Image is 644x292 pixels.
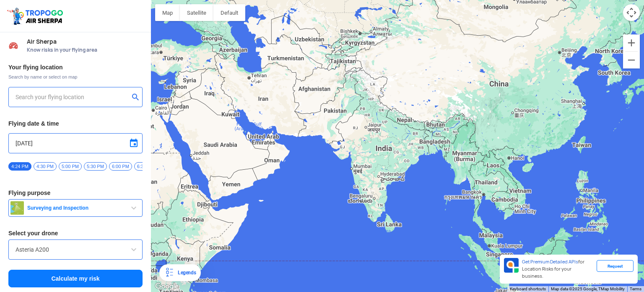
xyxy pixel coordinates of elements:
[597,260,634,272] div: Request
[180,4,213,21] button: Show satellite imagery
[6,6,66,26] img: ic_tgdronemaps.svg
[8,199,143,217] button: Surveying and Inspection
[504,258,519,273] img: Premium APIs
[510,286,546,292] button: Keyboard shortcuts
[10,201,24,215] img: survey.png
[164,268,174,278] img: Legends
[109,162,132,171] span: 6:00 PM
[59,162,82,171] span: 5:00 PM
[8,270,143,287] button: Calculate my risk
[8,74,143,80] span: Search by name or select on map
[551,287,625,291] span: Map data ©2025 Google, TMap Mobility
[155,4,180,21] button: Show street map
[153,281,181,292] img: Google
[174,268,196,278] div: Legends
[8,40,18,50] img: Risk Scores
[8,64,143,70] h3: Your flying location
[623,4,640,21] button: Map camera controls
[34,162,57,171] span: 4:30 PM
[519,258,597,280] div: for Location Risks for your business.
[623,34,640,51] button: Zoom in
[16,245,135,255] input: Search by name or Brand
[153,281,181,292] a: Open this area in Google Maps (opens a new window)
[16,92,129,102] input: Search your flying location
[522,259,578,265] span: Get Premium Detailed APIs
[623,52,640,68] button: Zoom out
[84,162,107,171] span: 5:30 PM
[630,287,641,291] a: Terms
[24,205,129,211] span: Surveying and Inspection
[8,121,143,126] h3: Flying date & time
[8,190,143,196] h3: Flying purpose
[134,162,157,171] span: 6:30 PM
[8,162,31,171] span: 4:24 PM
[27,47,143,53] span: Know risks in your flying area
[27,38,143,45] span: Air Sherpa
[8,230,143,236] h3: Select your drone
[16,138,135,148] input: Select Date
